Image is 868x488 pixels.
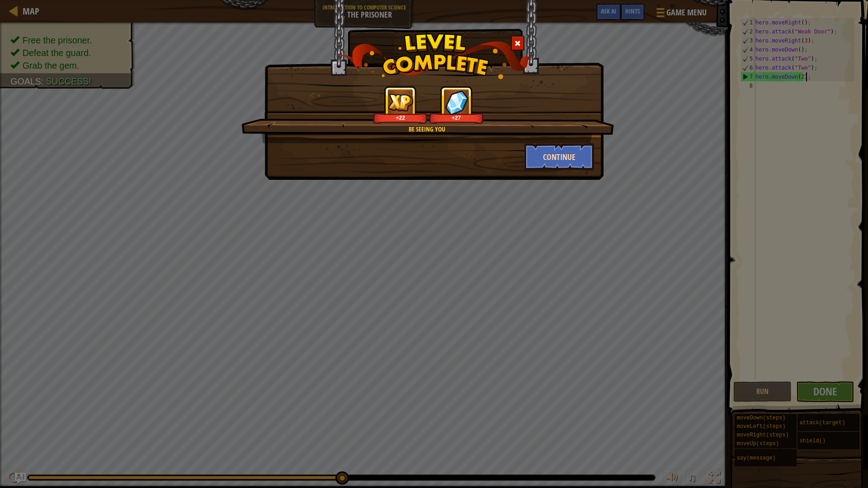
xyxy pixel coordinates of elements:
img: level_complete.png [337,33,531,79]
div: Be Seeing You [284,125,570,134]
div: +22 [375,114,426,121]
img: reward_icon_xp.png [388,94,413,111]
div: +27 [431,114,482,121]
button: Continue [524,143,594,170]
img: reward_icon_gems.png [445,90,468,115]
